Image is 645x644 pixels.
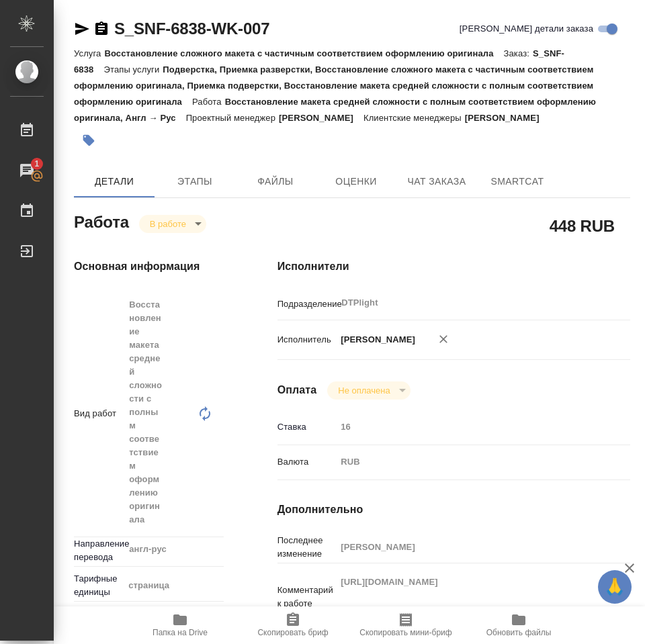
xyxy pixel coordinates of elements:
button: Удалить исполнителя [429,324,458,354]
input: Пустое поле [336,537,601,557]
p: Тарифные единицы [74,572,124,599]
p: Комментарий к работе [277,584,337,610]
button: 🙏 [598,570,632,604]
button: Папка на Drive [124,606,236,644]
p: Работа [192,97,225,107]
p: Валюта [277,455,337,469]
button: Обновить файлы [462,606,575,644]
p: Восстановление сложного макета с частичным соответствием оформлению оригинала [104,48,503,58]
span: Этапы [163,173,227,190]
p: Проектный менеджер [186,113,279,123]
span: Скопировать мини-бриф [359,628,451,637]
span: Детали [82,173,146,190]
div: страница [124,574,245,597]
p: Исполнитель [277,333,337,347]
button: Скопировать ссылку для ЯМессенджера [74,21,90,37]
span: 1 [26,157,47,171]
div: RUB [336,451,601,473]
div: В работе [327,381,410,400]
p: [PERSON_NAME] [336,333,415,347]
span: Чат заказа [404,173,469,190]
p: Восстановление макета средней сложности с полным соответствием оформлению оригинала, Англ → Рус [74,97,596,123]
p: Заказ: [504,48,533,58]
p: Этапы услуги [103,64,163,75]
span: Скопировать бриф [257,628,328,637]
p: Подверстка, Приемка разверстки, Восстановление сложного макета с частичным соответствием оформлен... [74,64,593,107]
button: Скопировать мини-бриф [349,606,462,644]
button: Скопировать ссылку [93,21,110,37]
p: [PERSON_NAME] [465,113,550,123]
p: Вид работ [74,407,124,420]
h4: Основная информация [74,259,224,275]
input: Пустое поле [336,417,601,436]
h2: 448 RUB [550,214,615,237]
h4: Исполнители [277,259,630,275]
span: [PERSON_NAME] детали заказа [460,22,593,36]
p: Клиентские менеджеры [363,113,465,123]
p: Последнее изменение [277,534,337,561]
textarea: [URL][DOMAIN_NAME] [336,571,601,620]
span: Обновить файлы [486,628,552,637]
div: В работе [139,215,206,233]
h4: Оплата [277,382,317,398]
span: Файлы [243,173,308,190]
button: Добавить тэг [74,126,103,155]
p: Услуга [74,48,104,58]
span: SmartCat [485,173,550,190]
p: Направление перевода [74,537,124,564]
button: Не оплачена [334,385,394,396]
p: [PERSON_NAME] [279,113,363,123]
span: Оценки [324,173,388,190]
p: Ставка [277,420,337,434]
button: В работе [146,218,190,230]
a: 1 [3,154,50,187]
span: Папка на Drive [153,628,208,637]
h2: Работа [74,209,129,233]
p: Подразделение [277,297,337,311]
span: 🙏 [603,573,626,601]
button: Скопировать бриф [236,606,349,644]
h4: Дополнительно [277,502,630,518]
a: S_SNF-6838-WK-007 [114,19,269,38]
